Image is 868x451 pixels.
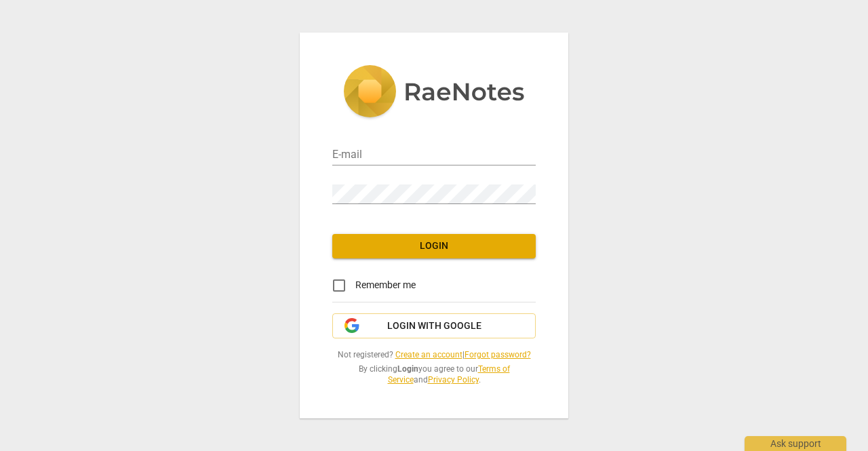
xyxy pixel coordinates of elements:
[343,239,525,253] span: Login
[332,349,536,361] span: Not registered? |
[332,364,536,386] span: By clicking you agree to our and .
[355,278,416,292] span: Remember me
[332,234,536,258] button: Login
[388,364,510,385] a: Terms of Service
[343,65,525,121] img: 5ac2273c67554f335776073100b6d88f.svg
[745,436,846,451] div: Ask support
[332,313,536,339] button: Login with Google
[465,350,531,359] a: Forgot password?
[397,364,418,374] b: Login
[395,350,462,359] a: Create an account
[387,319,481,333] span: Login with Google
[428,375,479,385] a: Privacy Policy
